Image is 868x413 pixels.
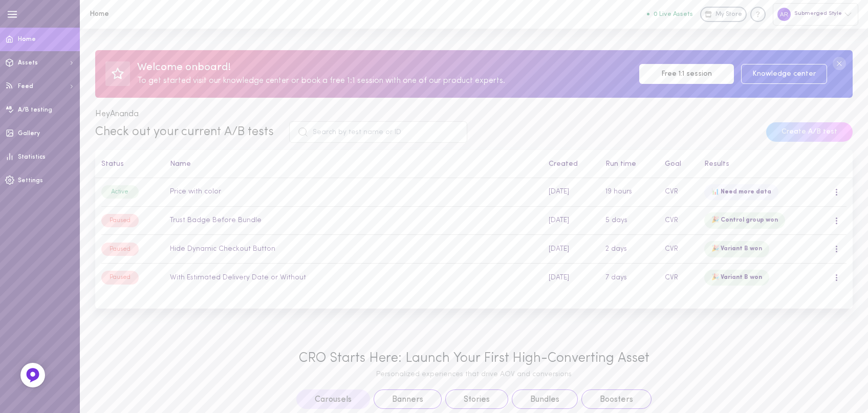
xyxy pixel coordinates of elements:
span: Home [18,36,36,42]
button: Banners [374,389,442,409]
td: With Estimated Delivery Date or Without [164,264,542,292]
a: Create A/B test [766,128,853,136]
input: Search by test name or ID [289,121,467,143]
td: CVR [659,178,699,206]
td: Price with color [164,178,542,206]
div: To get started visit our knowledge center or book a free 1:1 session with one of our product expe... [137,75,632,88]
span: Gallery [18,131,40,137]
span: Hey Ananda [95,110,139,118]
div: Knowledge center [750,7,766,22]
td: CVR [659,264,699,292]
button: 0 Live Assets [647,11,693,17]
div: 📊 Need more data [704,184,778,201]
div: Active [101,185,139,199]
a: Free 1:1 session [639,64,734,84]
td: CVR [659,235,699,264]
button: Create A/B test [766,122,853,142]
button: Bundles [512,389,578,409]
a: 0 Live Assets [647,11,700,18]
td: 2 days [600,235,659,264]
td: 7 days [600,264,659,292]
td: Trust Badge Before Bundle [164,206,542,235]
button: Boosters [581,389,652,409]
div: Paused [101,214,139,227]
button: Stories [445,389,508,409]
span: Assets [18,60,38,66]
div: Paused [101,243,139,256]
img: Feedback Button [25,367,40,383]
td: 19 hours [600,178,659,206]
th: Results [699,150,828,178]
div: CRO Starts Here: Launch Your First High-Converting Asset [100,351,848,366]
button: Carousels [296,389,370,409]
td: 5 days [600,206,659,235]
td: Hide Dynamic Checkout Button [164,235,542,264]
div: 🎉 Variant B won [704,241,769,257]
div: Paused [101,271,139,284]
th: Status [95,150,164,178]
td: CVR [659,206,699,235]
a: My Store [700,7,747,22]
td: [DATE] [542,178,600,206]
div: 🎉 Variant B won [704,270,769,286]
th: Goal [659,150,699,178]
div: 🎉 Control group won [704,212,785,229]
td: [DATE] [542,264,600,292]
span: Check out your current A/B tests [95,126,274,138]
th: Name [164,150,542,178]
th: Run time [600,150,659,178]
span: Feed [18,83,33,90]
div: Submerged Style [773,3,858,25]
h1: Home [90,10,258,18]
span: My Store [715,10,742,19]
span: Statistics [18,154,46,160]
a: Knowledge center [741,64,827,84]
td: [DATE] [542,235,600,264]
span: Settings [18,178,43,184]
div: Welcome onboard! [137,60,632,75]
td: [DATE] [542,206,600,235]
th: Created [542,150,600,178]
div: Personalized experiences that drive AOV and conversions [100,371,848,379]
span: A/B testing [18,107,52,113]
